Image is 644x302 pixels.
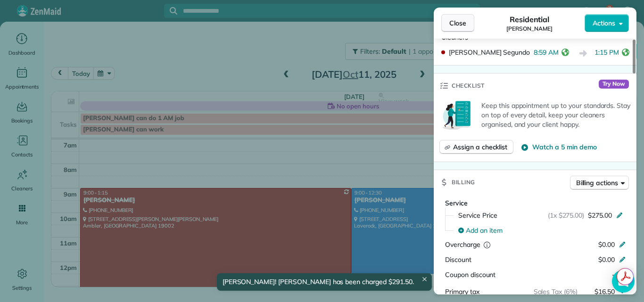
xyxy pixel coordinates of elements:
[534,48,559,59] span: 8:59 AM
[532,142,596,152] span: Watch a 5 min demo
[588,211,612,220] span: $275.00
[452,178,475,187] span: Billing
[510,14,550,25] span: Residential
[445,287,479,296] span: Primary tax
[594,48,619,59] span: 1:15 PM
[599,80,629,89] span: Try Now
[576,178,618,188] span: Billing actions
[449,18,466,28] span: Close
[598,255,615,264] span: $0.00
[458,211,497,220] span: Service Price
[521,142,596,152] button: Watch a 5 min demo
[445,270,495,279] span: Coupon discount
[548,211,585,220] span: (1x $275.00)
[594,287,615,296] span: $16.50
[593,18,615,28] span: Actions
[506,25,553,33] span: [PERSON_NAME]
[452,81,485,90] span: Checklist
[449,48,530,57] span: [PERSON_NAME] Segundo
[441,14,474,32] button: Close
[445,240,527,249] div: Overcharge
[598,240,615,249] span: $0.00
[439,140,513,154] button: Assign a checklist
[534,287,578,296] span: Sales Tax (6%)
[612,270,635,293] div: Open Intercom Messenger
[453,208,629,223] button: Service Price(1x $275.00)$275.00
[445,199,468,207] span: Service
[453,142,507,152] span: Assign a checklist
[481,101,631,129] p: Keep this appointment up to your standards. Stay on top of every detail, keep your cleaners organ...
[453,223,629,238] button: Add an item
[441,33,468,41] span: Cleaners
[445,255,471,264] span: Discount
[466,226,503,235] span: Add an item
[216,273,431,291] div: [PERSON_NAME]! [PERSON_NAME] has been charged $291.50.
